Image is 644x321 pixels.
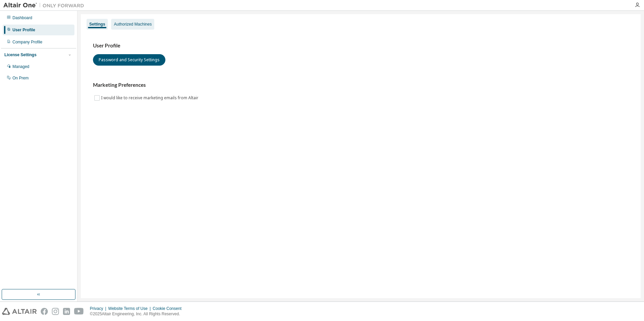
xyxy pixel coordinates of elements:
div: User Profile [12,27,35,33]
div: Website Terms of Use [108,306,153,311]
label: I would like to receive marketing emails from Altair [101,94,200,102]
div: Dashboard [12,15,32,21]
div: Settings [89,22,105,27]
div: Cookie Consent [153,306,185,311]
img: altair_logo.svg [2,308,37,315]
h3: Marketing Preferences [93,82,629,88]
p: © 2025 Altair Engineering, Inc. All Rights Reserved. [90,311,186,317]
div: Managed [12,64,29,69]
div: Company Profile [12,39,42,45]
div: Privacy [90,306,108,311]
img: instagram.svg [52,308,59,315]
img: linkedin.svg [63,308,70,315]
h3: User Profile [93,42,629,49]
div: On Prem [12,75,29,81]
button: Password and Security Settings [93,54,165,66]
div: Authorized Machines [114,22,152,27]
div: License Settings [4,52,36,58]
img: youtube.svg [74,308,84,315]
img: Altair One [3,2,88,9]
img: facebook.svg [41,308,48,315]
